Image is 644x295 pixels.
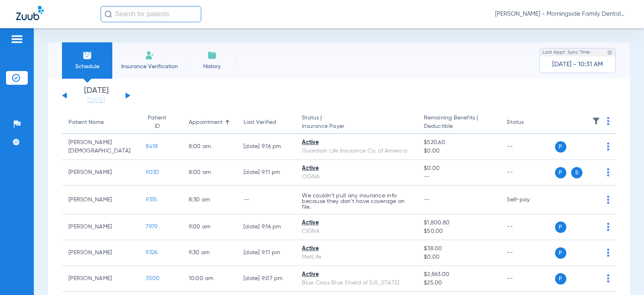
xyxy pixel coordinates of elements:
td: [DATE] 9:16 PM [237,134,295,160]
img: group-dot-blue.svg [607,168,609,176]
img: group-dot-blue.svg [607,223,609,231]
span: P [555,273,566,285]
td: [DATE] 9:11 PM [237,240,295,266]
a: [DATE] [72,96,120,105]
td: -- [500,240,555,266]
span: History [193,63,231,71]
div: CIGNA [302,227,411,236]
span: $1,800.80 [424,219,494,227]
span: $2,863.00 [424,270,494,279]
img: group-dot-blue.svg [607,117,609,125]
span: [DATE] - 10:31 AM [552,61,603,69]
span: -- [424,173,494,181]
span: $38.00 [424,245,494,253]
td: -- [500,214,555,240]
td: [PERSON_NAME] [62,266,139,292]
li: [DATE] [72,87,120,105]
img: Search Icon [105,10,112,18]
td: [DATE] 9:11 PM [237,160,295,186]
td: 8:00 AM [182,134,237,160]
th: Status | [295,111,417,134]
div: Active [302,270,411,279]
img: Manual Insurance Verification [145,50,155,60]
span: [PERSON_NAME] - Morningside Family Dental [495,10,628,18]
div: Active [302,138,411,147]
div: Appointment [189,118,223,127]
div: Last Verified [244,118,289,127]
input: Search for patients [101,6,201,22]
td: [PERSON_NAME] [62,240,139,266]
td: 8:00 AM [182,160,237,186]
span: Deductible [424,122,494,131]
td: 10:00 AM [182,266,237,292]
span: Schedule [68,63,106,71]
img: History [207,50,217,60]
span: P [555,141,566,153]
span: P [555,167,566,178]
img: last sync help info [607,50,613,55]
img: group-dot-blue.svg [607,196,609,204]
div: Patient ID [146,114,168,131]
td: -- [500,266,555,292]
div: Blue Cross Blue Shield of [US_STATE] [302,279,411,287]
img: hamburger-icon [10,34,23,44]
td: [DATE] 9:07 PM [237,266,295,292]
img: group-dot-blue.svg [607,249,609,257]
td: -- [500,134,555,160]
div: Patient Name [68,118,133,127]
img: Zuub Logo [16,6,44,20]
td: [PERSON_NAME] [62,160,139,186]
span: 7979 [146,224,157,230]
span: 9030 [146,169,159,175]
span: P [555,222,566,233]
span: Insurance Payer [302,122,411,131]
span: $0.00 [424,147,494,155]
div: Guardian Life Insurance Co. of America [302,147,411,155]
td: 9:00 AM [182,214,237,240]
span: $25.00 [424,279,494,287]
td: [PERSON_NAME] [62,186,139,214]
div: Patient Name [68,118,104,127]
span: -- [424,197,430,203]
span: $0.00 [424,253,494,262]
img: Schedule [83,50,92,60]
span: $50.00 [424,227,494,236]
span: S [571,167,582,178]
span: P [555,247,566,259]
span: Last Appt. Sync Time: [543,48,591,56]
td: -- [237,186,295,214]
span: 3500 [146,276,159,281]
div: Active [302,245,411,253]
div: Patient ID [146,114,175,131]
td: -- [500,160,555,186]
th: Remaining Benefits | [417,111,500,134]
img: group-dot-blue.svg [607,142,609,151]
span: 9315 [146,197,157,203]
td: [PERSON_NAME][DEMOGRAPHIC_DATA] [62,134,139,160]
img: group-dot-blue.svg [607,274,609,282]
td: [DATE] 9:16 PM [237,214,295,240]
td: Self-pay [500,186,555,214]
th: Status [500,111,555,134]
div: CIGNA [302,173,411,181]
p: We couldn’t pull any insurance info because they don’t have coverage on file. [302,193,411,210]
div: MetLife [302,253,411,262]
td: [PERSON_NAME] [62,214,139,240]
span: 8418 [146,144,158,149]
div: Last Verified [244,118,276,127]
span: $0.00 [424,164,494,173]
span: 9326 [146,250,157,255]
div: Active [302,164,411,173]
div: Active [302,219,411,227]
img: filter.svg [592,117,600,125]
td: 9:30 AM [182,240,237,266]
span: Insurance Verification [118,63,181,71]
span: $520.60 [424,138,494,147]
td: 8:30 AM [182,186,237,214]
div: Appointment [189,118,231,127]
